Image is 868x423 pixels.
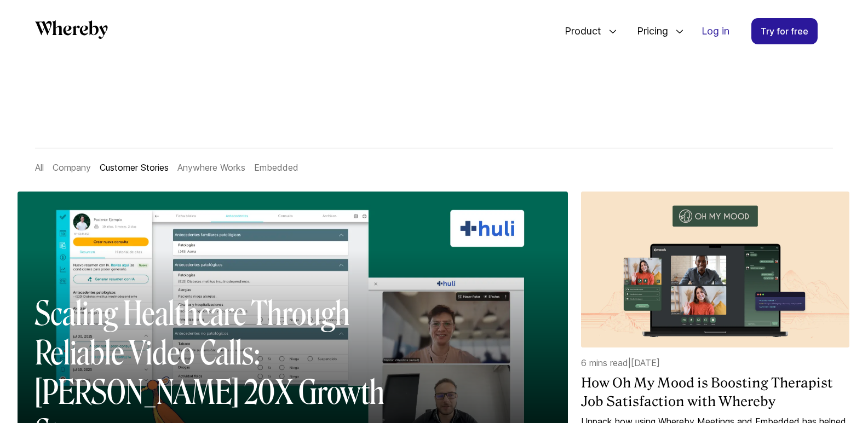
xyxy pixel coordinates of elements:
[177,162,245,173] a: Anywhere Works
[254,162,298,173] a: Embedded
[35,20,108,43] a: Whereby
[53,162,91,173] a: Company
[554,13,604,49] span: Product
[626,13,671,49] span: Pricing
[35,162,44,173] a: All
[581,374,849,410] a: How Oh My Mood is Boosting Therapist Job Satisfaction with Whereby
[35,20,108,39] svg: Whereby
[100,162,169,173] a: Customer Stories
[693,19,738,44] a: Log in
[751,18,818,44] a: Try for free
[581,356,849,369] p: 6 mins read | [DATE]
